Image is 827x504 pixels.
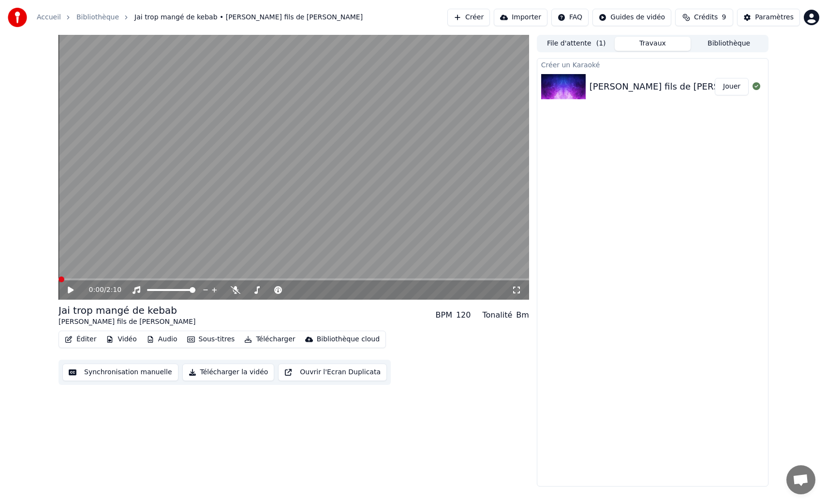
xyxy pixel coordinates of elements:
span: Crédits [694,13,718,22]
button: Sous-titres [183,333,239,346]
button: FAQ [551,9,589,26]
div: Paramètres [755,13,794,22]
span: ( 1 ) [596,39,606,48]
a: Bibliothèque [76,13,119,22]
button: Guides de vidéo [592,9,671,26]
button: Synchronisation manuelle [62,364,178,381]
img: youka [8,8,27,27]
button: Créer [447,9,490,26]
div: Tonalité [482,309,512,321]
button: Télécharger la vidéo [182,364,275,381]
button: Travaux [615,37,691,51]
div: Jai trop mangé de kebab [59,304,195,317]
button: Importer [494,9,547,26]
button: Éditer [61,333,100,346]
div: 120 [456,309,471,321]
div: / [89,285,112,295]
button: Paramètres [737,9,800,26]
button: File d'attente [538,37,615,51]
nav: breadcrumb [37,13,363,22]
button: Crédits9 [675,9,733,26]
div: BPM [436,309,452,321]
span: Jai trop mangé de kebab • [PERSON_NAME] fils de [PERSON_NAME] [134,13,363,22]
div: Bm [516,309,529,321]
button: Ouvrir l'Ecran Duplicata [278,364,387,381]
div: [PERSON_NAME] fils de [PERSON_NAME] [59,317,195,327]
button: Jouer [715,78,749,95]
div: Ouvrir le chat [786,465,815,494]
span: 0:00 [89,285,104,295]
span: 2:10 [106,285,121,295]
button: Audio [143,333,181,346]
button: Télécharger [240,333,299,346]
div: Bibliothèque cloud [317,335,380,344]
a: Accueil [37,13,61,22]
span: 9 [722,13,726,22]
div: Créer un Karaoké [537,59,768,70]
button: Vidéo [102,333,140,346]
button: Bibliothèque [691,37,767,51]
